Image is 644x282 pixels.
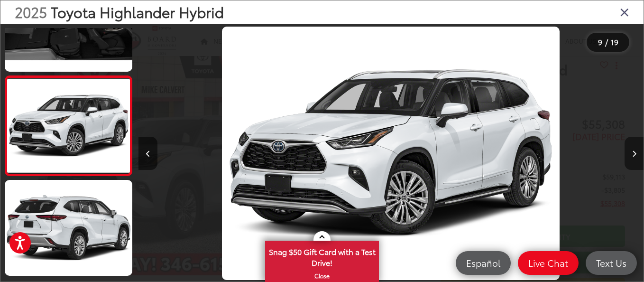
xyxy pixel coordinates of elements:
span: 2025 [15,1,47,22]
span: 9 [598,37,602,47]
a: Text Us [586,251,637,275]
span: Snag $50 Gift Card with a Test Drive! [266,242,378,271]
i: Close gallery [620,6,629,18]
span: / [604,39,609,46]
img: 2025 Toyota Highlander Hybrid Platinum [6,79,131,173]
div: 2025 Toyota Highlander Hybrid Platinum 8 [138,27,644,281]
span: Text Us [591,257,631,269]
button: Previous image [138,137,157,170]
a: Español [456,251,511,275]
img: 2025 Toyota Highlander Hybrid Platinum [222,27,560,281]
img: 2025 Toyota Highlander Hybrid Platinum [3,179,134,277]
a: Live Chat [518,251,579,275]
span: Live Chat [524,257,573,269]
span: Español [461,257,505,269]
span: 19 [611,37,618,47]
button: Next image [625,137,644,170]
span: Toyota Highlander Hybrid [51,1,224,22]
